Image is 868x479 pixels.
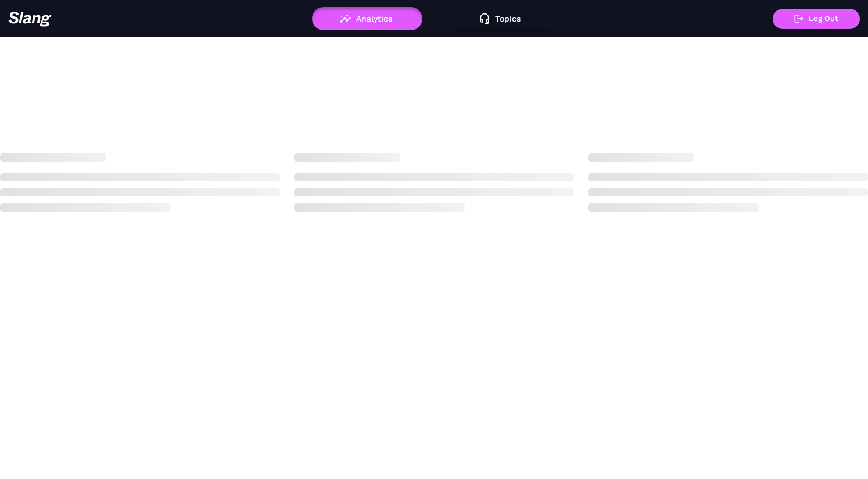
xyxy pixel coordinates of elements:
[446,7,556,30] button: Topics
[312,14,422,22] a: Analytics
[8,11,52,27] img: 623511267c55cb56e2f2a487_logo2.png
[312,7,422,30] button: Analytics
[773,9,860,29] button: Log Out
